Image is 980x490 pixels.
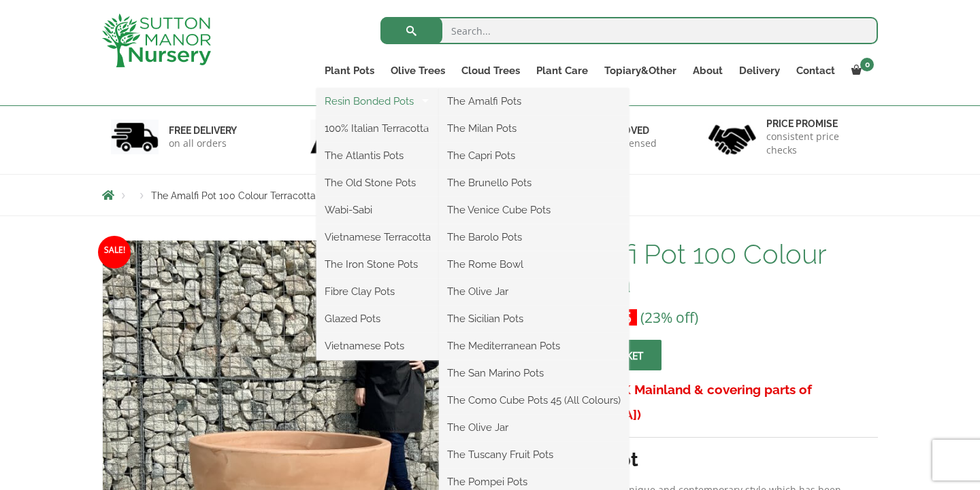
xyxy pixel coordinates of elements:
[316,145,439,166] a: The Atlantis Pots
[708,116,756,158] img: 4.jpg
[439,145,629,166] a: The Capri Pots
[316,61,382,80] a: Plant Pots
[766,130,870,157] p: consistent price checks
[506,240,878,297] h1: The Amalfi Pot 100 Colour Terracotta
[316,336,439,356] a: Vietnamese Pots
[439,173,629,193] a: The Brunello Pots
[439,390,629,410] a: The Como Cube Pots 45 (All Colours)
[439,118,629,139] a: The Milan Pots
[439,91,629,111] a: The Amalfi Pots
[640,308,698,327] span: (23% off)
[439,227,629,247] a: The Barolo Pots
[382,61,453,80] a: Olive Trees
[316,309,439,329] a: Glazed Pots
[111,120,159,154] img: 1.jpg
[439,336,629,356] a: The Mediterranean Pots
[102,190,878,200] nav: Breadcrumbs
[731,61,788,80] a: Delivery
[316,91,439,111] a: Resin Bonded Pots
[316,173,439,193] a: The Old Stone Pots
[98,236,131,268] span: Sale!
[316,118,439,139] a: 100% Italian Terracotta
[169,124,237,137] h6: FREE DELIVERY
[685,61,731,80] a: About
[439,363,629,383] a: The San Marino Pots
[316,227,439,247] a: Vietnamese Terracotta
[380,17,878,44] input: Search...
[169,137,237,150] p: on all orders
[528,61,596,80] a: Plant Care
[316,281,439,302] a: Fibre Clay Pots
[439,309,629,329] a: The Sicilian Pots
[439,281,629,302] a: The Olive Jar
[316,254,439,275] a: The Iron Stone Pots
[860,58,874,71] span: 0
[439,254,629,275] a: The Rome Bowl
[439,417,629,438] a: The Olive Jar
[506,377,878,427] h3: FREE SHIPPING! (UK Mainland & covering parts of [GEOGRAPHIC_DATA])
[316,200,439,220] a: Wabi-Sabi
[596,61,685,80] a: Topiary&Other
[151,190,316,201] span: The Amalfi Pot 100 Colour Terracotta
[766,118,870,130] h6: Price promise
[102,14,211,67] img: logo
[788,61,843,80] a: Contact
[439,200,629,220] a: The Venice Cube Pots
[439,444,629,465] a: The Tuscany Fruit Pots
[310,120,358,154] img: 2.jpg
[578,308,632,327] bdi: 384.95
[453,61,528,80] a: Cloud Trees
[843,61,878,80] a: 0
